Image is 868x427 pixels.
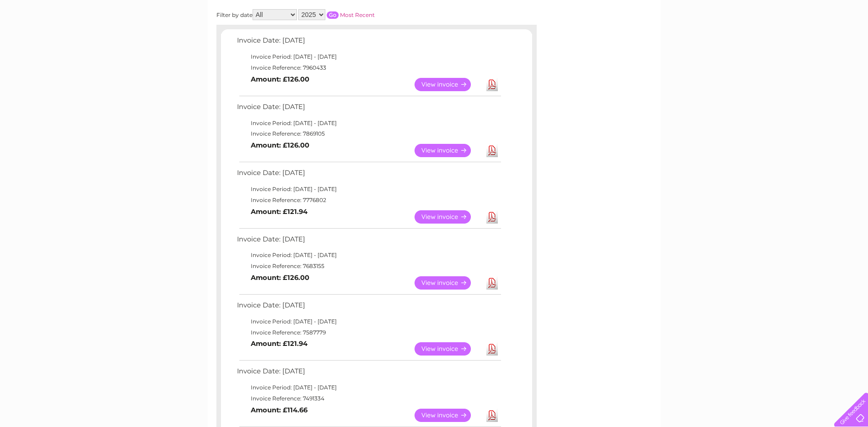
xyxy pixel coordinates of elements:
a: View [415,144,482,157]
td: Invoice Date: [DATE] [235,233,502,250]
a: Download [486,144,498,157]
a: 0333 014 3131 [695,5,759,16]
a: View [415,342,482,356]
a: Energy [730,39,750,46]
td: Invoice Reference: 7587779 [235,327,502,338]
td: Invoice Period: [DATE] - [DATE] [235,382,502,393]
a: Download [486,276,498,290]
a: View [415,210,482,224]
td: Invoice Period: [DATE] - [DATE] [235,316,502,327]
b: Amount: £126.00 [251,274,309,282]
td: Invoice Date: [DATE] [235,101,502,118]
td: Invoice Period: [DATE] - [DATE] [235,250,502,261]
td: Invoice Reference: 7683155 [235,261,502,272]
td: Invoice Date: [DATE] [235,34,502,51]
td: Invoice Reference: 7869105 [235,128,502,139]
b: Amount: £121.94 [251,339,307,348]
td: Invoice Period: [DATE] - [DATE] [235,118,502,129]
img: logo.png [30,24,77,52]
td: Invoice Reference: 7960433 [235,62,502,73]
a: Log out [838,39,859,46]
a: Download [486,409,498,422]
a: Download [486,78,498,91]
a: View [415,409,482,422]
a: Blog [788,39,802,46]
td: Invoice Date: [DATE] [235,299,502,316]
a: View [415,78,482,91]
a: Water [707,39,724,46]
div: Filter by date [216,9,457,20]
td: Invoice Date: [DATE] [235,365,502,382]
td: Invoice Date: [DATE] [235,167,502,184]
a: Telecoms [755,39,783,46]
div: Clear Business is a trading name of Verastar Limited (registered in [GEOGRAPHIC_DATA] No. 3667643... [218,5,651,44]
b: Amount: £126.00 [251,141,309,149]
a: View [415,276,482,290]
td: Invoice Reference: 7776802 [235,195,502,206]
a: Download [486,210,498,224]
b: Amount: £114.66 [251,406,307,414]
a: Most Recent [340,11,375,18]
td: Invoice Period: [DATE] - [DATE] [235,184,502,195]
a: Download [486,342,498,356]
td: Invoice Period: [DATE] - [DATE] [235,51,502,62]
a: Contact [807,39,830,46]
b: Amount: £126.00 [251,75,309,83]
td: Invoice Reference: 7491334 [235,393,502,404]
b: Amount: £121.94 [251,208,307,216]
